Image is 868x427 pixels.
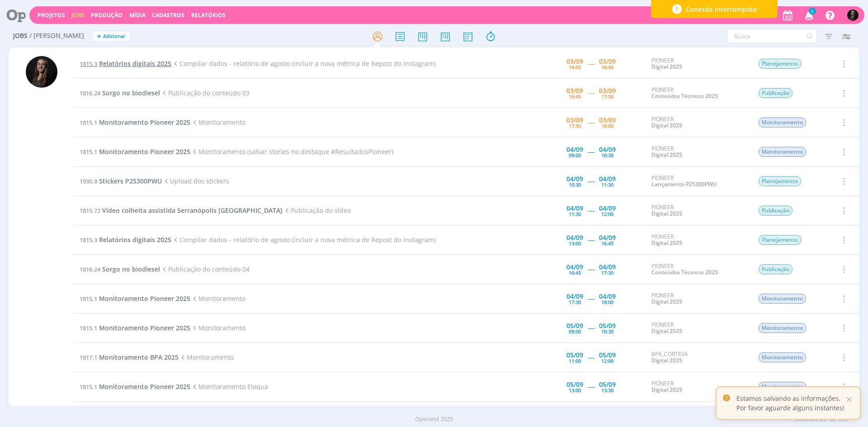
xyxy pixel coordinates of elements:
[190,118,245,127] span: Monitoramento
[80,148,97,156] span: 1815.1
[80,177,97,185] span: 1930.9
[759,264,793,274] span: Publicação
[566,323,583,329] div: 05/09
[599,205,616,211] div: 04/09
[566,58,583,65] div: 03/09
[599,293,616,300] div: 04/09
[569,211,581,216] div: 11:30
[80,89,100,97] span: 1816.24
[651,204,745,217] div: PIONEER
[191,11,226,19] a: Relatórios
[171,235,436,244] span: Compilar dados - relatório de agosto (incluir a nova métrica de Repost do Instagram)
[651,151,682,159] a: Digital 2025
[127,12,148,19] button: Mídia
[588,177,594,185] span: -----
[99,324,190,332] span: Monitoramento Pioneer 2025
[686,5,758,14] span: Conexão interrompida!
[80,236,97,244] span: 1815.3
[651,145,745,159] div: PIONEER
[651,380,745,394] div: PIONEER
[102,89,160,97] span: Sorgo no biodiesel
[601,388,613,393] div: 13:30
[566,117,583,123] div: 03/09
[599,264,616,270] div: 04/09
[651,92,718,100] a: Conteúdos Técnicos 2025
[588,382,594,391] span: -----
[103,33,126,39] span: Adicionar
[69,12,87,19] button: Jobs
[599,88,616,94] div: 03/09
[99,118,190,127] span: Monitoramento Pioneer 2025
[80,265,160,273] a: 1816.24Sorgo no biodiesel
[601,94,613,99] div: 17:30
[179,353,234,361] span: Monitoramento
[80,353,179,361] a: 1817.1Monitoramento BPA 2025
[80,265,100,273] span: 1816.24
[566,381,583,388] div: 05/09
[566,205,583,211] div: 04/09
[599,176,616,182] div: 04/09
[566,352,583,358] div: 05/09
[588,294,594,303] span: -----
[91,11,123,19] a: Produção
[599,58,616,65] div: 03/09
[759,88,793,98] span: Publicação
[99,235,171,244] span: Relatórios digitais 2025
[651,386,682,394] a: Digital 2025
[601,153,613,158] div: 10:30
[599,117,616,123] div: 03/09
[80,294,190,303] a: 1815.1Monitoramento Pioneer 2025
[588,235,594,244] span: -----
[569,300,581,305] div: 17:30
[566,264,583,270] div: 04/09
[651,122,682,129] a: Digital 2025
[80,60,97,68] span: 1815.3
[190,382,268,391] span: Monitoramento Eloqua
[759,59,801,69] span: Planejamento
[799,7,818,23] button: 5
[80,59,171,68] a: 1815.3Relatórios digitais 2025
[80,177,162,185] a: 1930.9Stickers P25300PWU
[569,358,581,363] div: 11:00
[651,180,717,188] a: Lançamento P25300PWU
[759,176,801,186] span: Planejamento
[651,357,682,364] a: Digital 2025
[759,323,806,333] span: Monitoramento
[190,294,245,303] span: Monitoramento
[727,29,817,43] input: Busca
[171,59,436,68] span: Compilar dados - relatório de agosto (incluir a nova métrica de Repost do Instagram)
[651,268,718,276] a: Conteúdos Técnicos 2025
[651,87,745,100] div: PIONEER
[759,352,806,362] span: Monitoramento
[99,147,190,156] span: Monitoramento Pioneer 2025
[569,65,581,70] div: 14:00
[588,147,594,156] span: -----
[651,351,745,364] div: BPA_CORTEVA
[160,265,250,273] span: Publicação do conteúdo 04
[80,324,97,332] span: 1815.1
[651,298,682,305] a: Digital 2025
[736,394,844,413] p: Estamos salvando as informações. Por favor aguarde alguns instantes!
[588,324,594,332] span: -----
[569,241,581,246] div: 13:00
[80,382,190,391] a: 1815.1Monitoramento Pioneer 2025
[80,324,190,332] a: 1815.1Monitoramento Pioneer 2025
[569,329,581,334] div: 09:00
[847,7,859,23] button: N
[566,146,583,153] div: 04/09
[38,11,65,19] a: Projetos
[569,94,581,99] div: 16:45
[847,9,859,21] img: N
[129,11,146,19] a: Mídia
[566,293,583,300] div: 04/09
[569,388,581,393] div: 13:00
[29,32,84,40] span: / [PERSON_NAME]
[26,56,57,88] img: N
[759,294,806,304] span: Monitoramento
[99,177,162,185] span: Stickers P25300PWU
[102,206,283,215] span: Vídeo colheita assistida Serranópolis [GEOGRAPHIC_DATA]
[601,123,613,128] div: 18:00
[588,59,594,68] span: -----
[651,63,682,70] a: Digital 2025
[588,89,594,97] span: -----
